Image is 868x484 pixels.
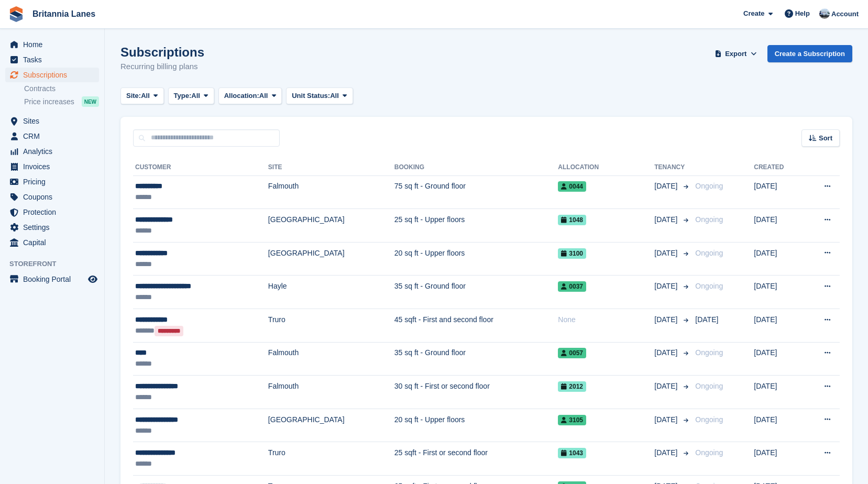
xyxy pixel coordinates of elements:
td: [DATE] [754,209,803,243]
span: Ongoing [695,348,723,357]
td: Falmouth [268,376,394,409]
span: [DATE] [654,414,679,425]
span: [DATE] [654,447,679,458]
span: Create [743,8,764,19]
a: menu [5,37,99,52]
td: 35 sq ft - Ground floor [394,342,558,376]
th: Booking [394,159,558,176]
td: Falmouth [268,342,394,376]
span: 3100 [558,248,586,259]
a: Create a Subscription [767,45,852,62]
span: Tasks [23,52,86,67]
div: NEW [82,96,99,107]
a: Preview store [86,273,99,285]
td: [DATE] [754,242,803,276]
td: 25 sq ft - Upper floors [394,209,558,243]
a: menu [5,272,99,287]
td: 20 sq ft - Upper floors [394,409,558,442]
td: Truro [268,309,394,343]
span: Unit Status: [292,91,330,101]
button: Site: All [120,87,164,105]
a: menu [5,144,99,159]
button: Export [713,45,759,62]
span: 0037 [558,281,586,292]
span: Help [795,8,810,19]
td: 25 sqft - First or second floor [394,442,558,476]
span: 0044 [558,181,586,192]
span: Ongoing [695,249,723,257]
span: All [259,91,268,101]
a: menu [5,159,99,174]
span: [DATE] [654,181,679,192]
span: [DATE] [654,314,679,325]
a: menu [5,174,99,189]
span: Coupons [23,190,86,204]
a: menu [5,52,99,67]
button: Allocation: All [218,87,282,105]
td: [DATE] [754,276,803,309]
span: [DATE] [654,381,679,392]
a: menu [5,235,99,250]
span: Ongoing [695,382,723,390]
span: Type: [174,91,192,101]
td: [DATE] [754,342,803,376]
td: 35 sq ft - Ground floor [394,276,558,309]
span: Account [831,9,859,19]
span: 0057 [558,348,586,358]
span: Export [725,49,746,59]
span: Booking Portal [23,272,86,287]
span: [DATE] [654,347,679,358]
th: Customer [133,159,268,176]
span: Ongoing [695,282,723,290]
a: menu [5,68,99,82]
a: menu [5,129,99,144]
span: Price increases [24,97,74,107]
span: 2012 [558,381,586,392]
p: Recurring billing plans [120,61,204,73]
span: Capital [23,235,86,250]
a: Britannia Lanes [28,5,100,23]
td: [DATE] [754,175,803,209]
span: [DATE] [654,281,679,292]
span: Sites [23,114,86,128]
span: 3105 [558,415,586,425]
span: Allocation: [224,91,259,101]
span: 1043 [558,448,586,458]
td: Falmouth [268,175,394,209]
span: All [330,91,339,101]
span: [DATE] [654,214,679,225]
td: 20 sq ft - Upper floors [394,242,558,276]
span: Sort [819,133,832,144]
th: Created [754,159,803,176]
td: [GEOGRAPHIC_DATA] [268,242,394,276]
td: 30 sq ft - First or second floor [394,376,558,409]
button: Unit Status: All [286,87,353,105]
span: [DATE] [695,315,718,324]
td: [DATE] [754,376,803,409]
span: Ongoing [695,215,723,224]
td: Hayle [268,276,394,309]
td: [DATE] [754,409,803,442]
img: stora-icon-8386f47178a22dfd0bd8f6a31ec36ba5ce8667c1dd55bd0f319d3a0aa187defe.svg [8,6,24,22]
a: Price increases NEW [24,96,99,107]
span: Storefront [9,259,104,269]
span: All [191,91,200,101]
span: Home [23,37,86,52]
span: 1048 [558,215,586,225]
td: 75 sq ft - Ground floor [394,175,558,209]
th: Site [268,159,394,176]
span: Settings [23,220,86,235]
div: None [558,314,654,325]
a: menu [5,190,99,204]
th: Allocation [558,159,654,176]
td: [DATE] [754,442,803,476]
span: CRM [23,129,86,144]
td: 45 sqft - First and second floor [394,309,558,343]
span: Ongoing [695,182,723,190]
span: [DATE] [654,248,679,259]
h1: Subscriptions [120,45,204,59]
span: Subscriptions [23,68,86,82]
span: Ongoing [695,448,723,457]
td: [GEOGRAPHIC_DATA] [268,409,394,442]
span: Site: [126,91,141,101]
